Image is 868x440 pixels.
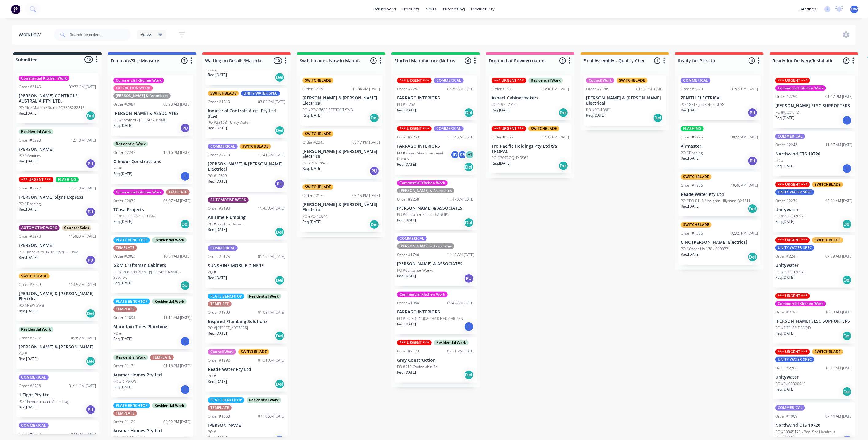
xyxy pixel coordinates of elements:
span: Views [141,31,152,38]
div: SWITCHBLADE [812,182,843,187]
div: Order #2228 [19,138,41,143]
p: PO #Container Works [397,268,433,273]
p: Req. [DATE] [19,158,38,164]
p: Req. [DATE] [208,227,227,232]
p: Req. [DATE] [681,204,700,209]
p: Tro Pacific Holdings Pty Ltd t/a TROPAC [492,144,569,154]
p: Req. [DATE] [775,275,794,280]
p: All Time Plumbing [208,215,285,220]
div: I [842,164,852,173]
div: *** URGENT ***COMMERICALOrder #226708:30 AM [DATE]FARRAGO INTERIORSPO #PLAYAReq.[DATE]Del [395,75,477,120]
p: PO #25163 - Unity Water [208,120,250,125]
div: 11:18 AM [DATE] [447,252,474,258]
div: *** URGENT ***SWITCHBLADEUNITY WATER SPECOrder #223008:01 AM [DATE]UnitywaterPO #PU00020973Req.[D... [773,179,855,232]
p: Req. [DATE] [113,219,132,224]
div: Order #2075 [113,198,135,204]
div: Commercial Kitchen Work [397,180,448,186]
div: PU [275,179,285,189]
div: Order #1894 [113,315,135,321]
div: TEMPLATE [166,189,190,195]
div: Residential WorkOrder #225210:26 AM [DATE][PERSON_NAME] & [PERSON_NAME]PO #Req.[DATE]Del [16,324,99,369]
div: Order #2246 [775,142,797,148]
p: [PERSON_NAME] SLSC SUPPORTERS [775,103,853,108]
p: PO #PU00020975 [775,269,806,275]
div: SWITCHBLADEOrder #224303:17 PM [DATE][PERSON_NAME] & [PERSON_NAME] ElectricalPO #PO-13645Req.[DAT... [300,129,382,179]
p: PO #PO - 7716 [492,102,516,107]
div: PLATE BENCHTOPResidential WorkTEMPLATEOrder #189411:11 AM [DATE]Mountain Tides PlumbingPO #Req.[D... [111,296,193,349]
div: COMMERICAL [681,78,710,83]
div: PU [748,108,757,118]
p: [PERSON_NAME] & [PERSON_NAME] Electrical [302,95,380,106]
p: Req. [DATE] [19,308,38,314]
div: PU [180,123,190,133]
p: Req. [DATE] [397,107,416,113]
div: Commercial Kitchen WorkTEMPLATEOrder #207506:37 AM [DATE]TCasa ProjectsPO #[GEOGRAPHIC_DATA]Req.[... [111,187,193,232]
p: Req. [DATE] [208,179,227,184]
div: Order #2229 [681,86,703,92]
div: 02:32 PM [DATE] [69,84,96,90]
p: PO #PO-0140 Mapleton Lillypond Q24211 [681,198,751,204]
div: *** URGENT ***COMMERICALOrder #226311:54 AM [DATE]FARRAGO INTERIORSPO #Playa - Steel Overhead fra... [395,123,477,175]
div: Commercial Kitchen Work [775,301,826,306]
div: 11:46 AM [DATE] [69,234,96,239]
div: Del [180,281,190,290]
div: Residential Work [152,299,187,304]
div: *** URGENT ***FLASHINGOrder #227711:31 AM [DATE][PERSON_NAME] Signs ExpressPO #FlashingReq.[DATE]PU [16,174,99,220]
div: Commercial Kitchen Work [113,78,164,83]
p: [PERSON_NAME] CONTROLS AUSTRALIA PTY. LTD. [19,93,96,104]
p: Mountain Tides Plumbing [113,324,191,329]
div: SWITCHBLADE [681,174,712,180]
div: Order #2210 [208,152,230,158]
div: Del [842,219,852,229]
div: Counter Sales [62,225,91,231]
div: Order #2258 [397,197,419,202]
div: PU [86,255,95,265]
div: *** URGENT ***Commercial Kitchen WorkOrder #219310:33 AM [DATE][PERSON_NAME] SLSC SUPPORTERSPO #S... [773,291,855,344]
div: Order #2250 [775,94,797,99]
div: Order #1966 [681,183,703,188]
div: I [464,322,474,332]
p: Req. [DATE] [208,125,227,131]
div: *** URGENT ***SWITCHBLADEOrder #182212:02 PM [DATE]Tro Pacific Holdings Pty Ltd t/a TROPACPO #POT... [489,123,571,174]
p: [PERSON_NAME] & [PERSON_NAME] Electrical [586,95,664,106]
p: FARRAGO INTERIORS [397,144,474,149]
p: Req. [DATE] [113,280,132,286]
p: Inspired Plumbing Solutions [208,319,285,324]
div: 10:34 AM [DATE] [163,254,191,259]
div: Order #2243 [302,140,325,145]
div: 01:47 PM [DATE] [825,94,853,99]
input: Search for orders... [70,29,131,41]
div: Commercial Kitchen Work [397,292,448,297]
a: dashboard [370,5,399,14]
p: Req. [DATE] [302,113,321,118]
div: Order #1586 [681,231,703,236]
p: PO #[GEOGRAPHIC_DATA] [113,213,156,219]
div: PLATE BENCHTOP [208,294,244,299]
p: FARRAGO INTERIORS [397,95,474,101]
div: Order #2230 [775,198,797,204]
div: Order #2190 [208,206,230,211]
p: [PERSON_NAME] & [PERSON_NAME] Electrical [302,202,380,212]
p: PO #Repairs to [GEOGRAPHIC_DATA] [19,249,80,255]
p: PO #Samford - [PERSON_NAME] [113,117,167,123]
p: PO #PO-13685 RETROFIT SWB [302,107,353,113]
div: 07:59 AM [DATE] [825,254,853,259]
p: [PERSON_NAME] & [PERSON_NAME] Electrical [208,162,285,172]
p: PO #8715 Job Ref:- CUL38 [681,102,724,107]
div: KB [458,150,467,159]
div: Order #2156 [302,193,325,198]
p: PO #13609 [208,173,227,179]
div: Order #2063 [113,254,135,259]
div: SWITCHBLADE [302,131,333,137]
div: [PERSON_NAME] & Associates [113,93,171,99]
p: PO #Ice Machine Stand PO3508282815 [19,105,85,111]
div: 01:08 PM [DATE] [636,86,664,92]
div: Order #2269 [19,282,41,287]
p: Reade Water Pty Ltd [681,192,758,197]
div: Residential WorkOrder #222811:51 AM [DATE][PERSON_NAME]PO #AwningsReq.[DATE]PU [16,127,99,172]
div: 09:42 AM [DATE] [447,300,474,306]
p: PO #PO-13644 [302,214,328,219]
div: [PERSON_NAME] & Associates [397,243,454,249]
p: [PERSON_NAME] [19,147,96,152]
div: PLATE BENCHTOPResidential WorkTEMPLATEOrder #206310:34 AM [DATE]G&M Craftsman CabinetsPO #[PERSON... [111,235,193,293]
